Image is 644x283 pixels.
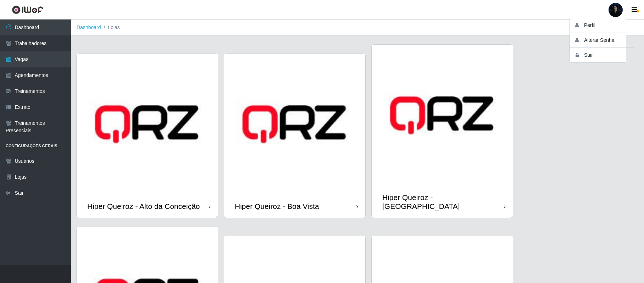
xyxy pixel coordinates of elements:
a: Hiper Queiroz - Boa Vista [224,54,365,218]
div: Hiper Queiroz - Boa Vista [235,202,319,211]
a: Hiper Queiroz - [GEOGRAPHIC_DATA] [372,45,513,218]
img: CoreUI Logo [12,5,43,14]
div: Hiper Queiroz - [GEOGRAPHIC_DATA] [382,193,504,211]
div: Hiper Queiroz - Alto da Conceição [87,202,200,211]
button: Sair [570,48,634,62]
button: Perfil [570,18,634,33]
nav: breadcrumb [71,20,644,36]
button: Alterar Senha [570,33,634,48]
img: cardImg [224,54,365,195]
img: cardImg [372,45,513,186]
li: Lojas [101,24,120,31]
a: Hiper Queiroz - Alto da Conceição [77,54,218,218]
img: cardImg [77,54,218,195]
a: Dashboard [77,24,101,30]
